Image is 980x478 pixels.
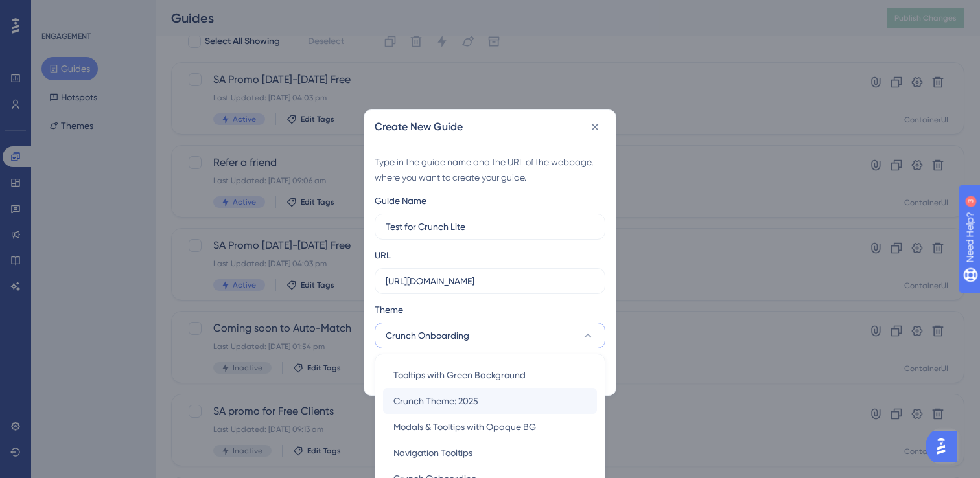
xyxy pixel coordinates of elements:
span: Crunch Onboarding [386,328,469,343]
span: Modals & Tooltips with Opaque BG [393,419,536,435]
iframe: UserGuiding AI Assistant Launcher [926,427,964,466]
div: Guide Name [375,193,426,209]
div: 3 [90,6,94,17]
span: Need Help? [30,3,81,19]
span: Tooltips with Green Background [393,367,526,383]
span: Crunch Theme: 2025 [393,393,478,409]
input: How to Create [386,220,594,234]
h2: Create New Guide [375,119,463,135]
div: URL [375,247,391,263]
span: Navigation Tooltips [393,445,472,461]
input: https://www.example.com [386,274,594,288]
div: Type in the guide name and the URL of the webpage, where you want to create your guide. [375,154,605,185]
span: Theme [375,302,403,317]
